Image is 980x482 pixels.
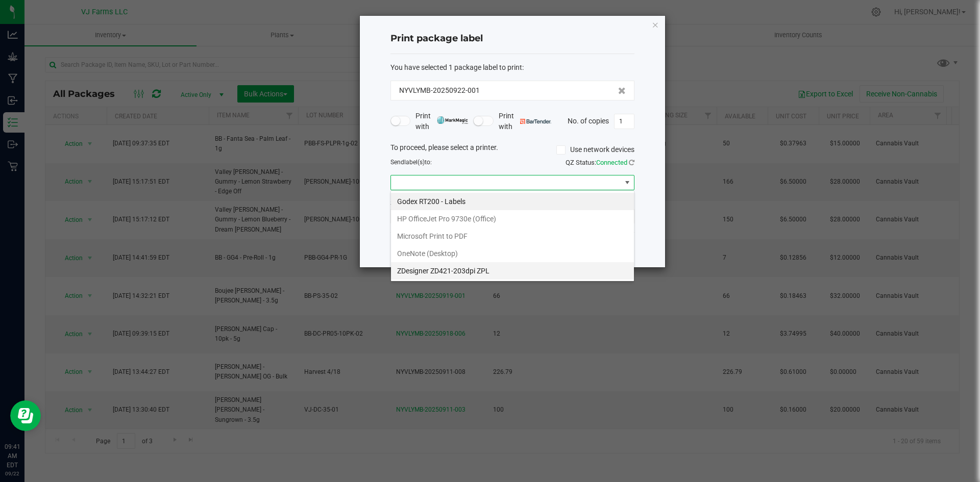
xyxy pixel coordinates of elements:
[383,142,642,158] div: To proceed, please select a printer.
[10,400,41,431] iframe: Resource center
[390,62,634,73] div: :
[520,119,551,124] img: bartender.png
[391,245,634,262] li: OneNote (Desktop)
[390,32,634,45] h4: Print package label
[390,63,522,71] span: You have selected 1 package label to print
[556,144,634,155] label: Use network devices
[568,116,609,124] span: No. of copies
[566,159,634,166] span: QZ Status:
[596,159,627,166] span: Connected
[391,193,634,210] li: Godex RT200 - Labels
[383,198,642,209] div: Select a label template.
[391,227,634,245] li: Microsoft Print to PDF
[390,159,432,166] span: Send to:
[391,262,634,280] li: ZDesigner ZD421-203dpi ZPL
[399,85,480,96] span: NYVLYMB-20250922-001
[391,210,634,227] li: HP OfficeJet Pro 9730e (Office)
[437,116,468,124] img: mark_magic_cybra.png
[499,111,551,132] span: Print with
[415,111,468,132] span: Print with
[404,159,425,166] span: label(s)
